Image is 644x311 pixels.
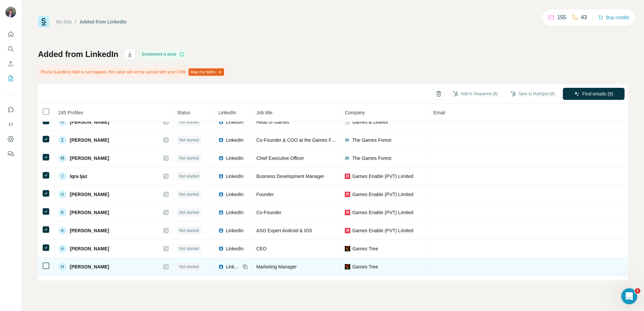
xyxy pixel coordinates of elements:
[70,137,109,143] span: [PERSON_NAME]
[58,136,66,144] div: Z
[70,263,109,270] span: [PERSON_NAME]
[58,154,66,162] div: M
[218,155,224,161] img: LinkedIn logo
[75,18,76,25] li: /
[5,7,16,17] img: Avatar
[5,148,16,160] button: Feedback
[58,245,66,253] div: A
[5,118,16,130] button: Use Surfe API
[58,263,66,271] div: H
[218,264,224,269] img: LinkedIn logo
[179,246,199,252] span: Not started
[226,245,244,252] span: LinkedIn
[256,155,304,161] span: Chief Executive Officer
[433,110,445,115] span: Email
[70,245,109,252] span: [PERSON_NAME]
[352,227,413,234] span: Games Enable (PVT) Limited
[58,227,66,235] div: A
[58,172,66,180] div: I
[582,90,613,97] span: Find emails (8)
[179,264,199,270] span: Not started
[218,246,224,251] img: LinkedIn logo
[179,191,199,197] span: Not started
[256,264,297,269] span: Marketing Manager
[56,19,72,24] a: My lists
[70,173,87,180] span: Iqra Ijaz
[256,192,274,197] span: Founder
[352,245,378,252] span: Games Tree
[581,13,587,21] p: 43
[38,16,49,27] img: Surfe Logo
[38,49,118,60] h1: Added from LinkedIn
[179,209,199,215] span: Not started
[189,68,224,76] button: Map my fields
[5,104,16,116] button: Use Surfe on LinkedIn
[226,209,244,216] span: LinkedIn
[256,119,289,125] span: Head of Games
[345,174,350,179] img: company-logo
[345,228,350,233] img: company-logo
[226,155,244,162] span: LinkedIn
[38,66,225,78] div: Phone (Landline) field is not mapped, this value will not be synced with your CRM
[218,192,224,197] img: LinkedIn logo
[5,43,16,55] button: Search
[345,110,365,115] span: Company
[179,155,199,161] span: Not started
[352,137,391,143] span: The Games Forest
[352,209,413,216] span: Games Enable (PVT) Limited
[70,227,109,234] span: [PERSON_NAME]
[352,119,388,125] span: Games & Leaves
[179,228,199,234] span: Not started
[345,210,350,215] img: company-logo
[218,110,236,115] span: LinkedIn
[5,58,16,70] button: Enrich CSV
[58,208,66,216] div: K
[345,137,350,143] img: company-logo
[506,89,559,99] button: Sync to HubSpot (8)
[70,155,109,162] span: [PERSON_NAME]
[5,28,16,40] button: Quick start
[70,119,109,125] span: [PERSON_NAME]
[179,173,199,179] span: Not started
[557,13,566,21] p: 155
[256,228,312,233] span: ASO Expert Android & IOS
[621,288,637,304] iframe: Intercom live chat
[140,50,186,58] div: Enrichment is done
[352,191,413,198] span: Games Enable (PVT) Limited
[598,13,629,22] button: Buy credits
[563,88,625,100] button: Find emails (8)
[345,246,350,251] img: company-logo
[5,133,16,145] button: Dashboard
[226,227,244,234] span: LinkedIn
[218,137,224,143] img: LinkedIn logo
[226,173,244,180] span: LinkedIn
[218,210,224,215] img: LinkedIn logo
[256,210,281,215] span: Co-Founder
[448,89,502,99] button: Add to Sequence (8)
[70,209,109,216] span: [PERSON_NAME]
[177,110,191,115] span: Status
[352,263,378,270] span: Games Tree
[218,174,224,179] img: LinkedIn logo
[226,263,240,270] span: LinkedIn
[179,137,199,143] span: Not started
[80,18,127,25] div: Added from LinkedIn
[345,192,350,197] img: company-logo
[635,288,640,294] span: 1
[226,137,244,143] span: LinkedIn
[256,246,266,251] span: CEO
[345,264,350,269] img: company-logo
[256,110,272,115] span: Job title
[345,155,350,161] img: company-logo
[218,119,224,125] img: LinkedIn logo
[5,72,16,84] button: My lists
[58,118,66,126] div: A
[226,191,244,198] span: LinkedIn
[179,119,199,125] span: Not started
[256,174,324,179] span: Business Development Manager
[352,173,413,180] span: Games Enable (PVT) Limited
[58,110,83,115] span: 245 Profiles
[256,137,342,143] span: Co-Founder & COO at the Games Forest
[70,191,109,198] span: [PERSON_NAME]
[352,155,391,162] span: The Games Forest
